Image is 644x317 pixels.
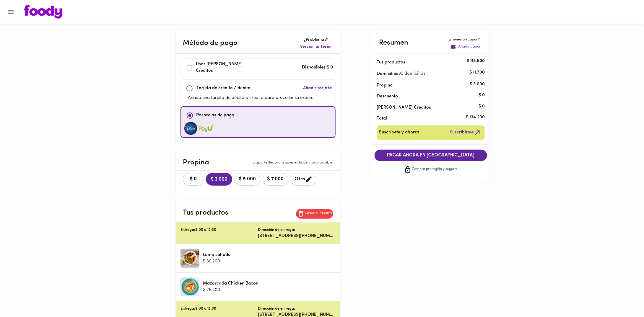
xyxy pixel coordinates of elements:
[196,61,243,74] p: Usar [PERSON_NAME] Creditos
[469,70,485,76] p: $ 11.700
[291,173,316,186] button: Otro
[183,157,209,168] p: Propina
[183,122,198,135] img: visa
[251,160,333,166] p: Tu aporte llegará a quienes hacen todo posible.
[206,173,232,186] button: $ 3.000
[238,177,256,182] span: $ 5.000
[412,166,458,172] span: Compra protegida y segura.
[180,306,258,312] p: Entrega: 9:00 a 12:30
[377,71,399,77] p: Domicilios
[458,44,481,50] p: Añadir cupón
[299,37,333,43] p: ¿Problemas?
[187,177,200,182] span: $ 0
[203,258,231,264] p: $ 36.200
[377,93,398,99] p: Descuento
[610,283,638,311] iframe: Messagebird Livechat Widget
[180,227,258,233] p: Entrega: 9:00 a 12:30
[196,85,251,92] p: Tarjeta de crédito / debito
[449,43,482,51] button: Añadir cupón
[196,112,234,119] p: Pasarelas de pago
[449,37,482,43] p: ¿Tienes un cupón?
[479,103,485,110] p: $ 0
[379,37,409,48] p: Resumen
[449,128,482,138] button: Suscribirme
[379,129,419,136] span: Suscríbete y ahorra
[203,252,231,258] p: Lomo saltado
[467,58,485,64] p: $ 119.500
[180,277,199,296] div: Mazorcada Chicken Bacon
[377,59,476,66] p: Tus productos
[470,81,485,87] p: $ 3.000
[295,176,313,183] span: Otro
[377,82,476,89] p: Propina
[375,150,487,161] button: PAGAR AHORA EN [GEOGRAPHIC_DATA]
[300,44,332,50] span: Versión anterior
[24,5,62,19] img: logo.png
[183,173,204,186] button: $ 0
[183,207,228,218] p: Tus productos
[303,85,332,91] span: Añadir tarjeta
[258,233,336,239] p: [STREET_ADDRESS][PHONE_NUMBER] Dejar en la casa 6
[199,122,214,135] img: visa
[450,129,481,136] span: Suscribirme
[258,306,295,312] p: Dirección de entrega:
[183,38,238,48] p: Método de pago
[180,249,199,268] div: Lomo saltado
[4,5,18,19] button: Menu
[380,153,482,158] span: PAGAR AHORA EN [GEOGRAPHIC_DATA]
[466,114,485,120] p: $ 134.200
[377,104,476,111] p: [PERSON_NAME] Creditos
[302,64,333,71] p: Disponibles: $ 0
[203,280,258,287] p: Mazorcada Chicken Bacon
[263,173,288,186] button: $ 7.000
[258,227,295,233] p: Dirección de entrega:
[203,287,258,293] p: $ 25.200
[377,115,476,122] p: Total
[302,82,333,95] button: Añadir tarjeta
[296,209,333,219] button: Vaciar el carrito
[235,173,260,186] button: $ 5.000
[479,92,485,98] p: $ 0
[266,177,284,182] span: $ 7.000
[211,177,227,182] span: $ 3.000
[305,212,332,216] p: Vaciar el carrito
[399,70,426,78] span: 3 x domicilios
[299,43,333,51] button: Versión anterior
[188,95,313,102] p: Añada una tarjeta de débito o crédito para procesar su orden.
